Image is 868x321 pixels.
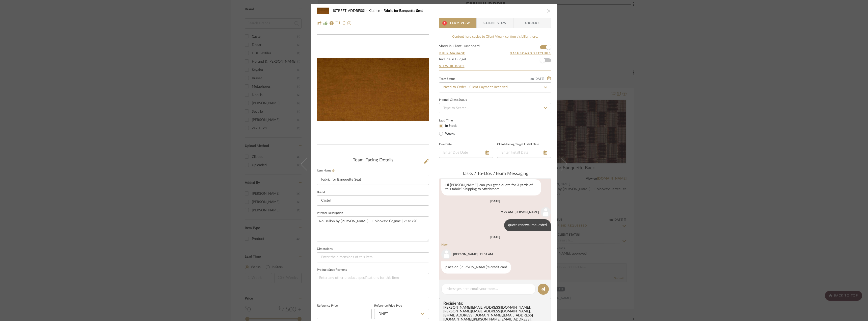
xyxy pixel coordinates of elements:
[317,212,343,214] label: Internal Description
[317,248,333,250] label: Dimensions
[462,171,495,176] span: Tasks / To-Dos /
[441,261,511,274] div: place on [PERSON_NAME]'s credit card
[439,118,465,123] label: Lead Time
[317,58,429,121] div: 0
[520,18,545,28] span: Orders
[514,210,539,214] div: [PERSON_NAME]
[439,171,551,177] div: team Messaging
[439,148,493,158] input: Enter Due Date
[483,18,507,28] span: Client View
[443,301,549,306] span: Recipients:
[541,207,551,217] img: user_avatar.png
[317,191,325,194] label: Brand
[534,77,545,81] span: [DATE]
[317,305,338,307] label: Reference Price
[509,51,551,56] button: Dashboard Settings
[439,123,465,137] mat-radio-group: Select item type
[504,219,551,231] div: quote renewal requested
[439,243,553,247] div: New
[439,82,551,92] input: Type to Search…
[530,77,534,80] span: on
[374,305,402,307] label: Reference Price Type
[479,252,493,257] div: 11:01 AM
[547,9,551,13] button: close
[444,132,455,136] label: Weeks
[450,18,470,28] span: Team View
[497,148,551,158] input: Enter Install Date
[490,200,500,203] div: [DATE]
[439,99,467,101] div: Internal Client Status
[368,9,384,13] span: Kitchen
[333,9,368,13] span: [STREET_ADDRESS]
[444,124,457,128] label: In Stock
[490,235,500,239] div: [DATE]
[439,143,452,146] label: Due Date
[453,252,478,257] div: [PERSON_NAME]
[317,6,329,16] img: 3b6963e8-23af-4a6c-b4a6-b506484e688e_48x40.jpg
[317,269,347,271] label: Product Specifications
[501,210,513,214] div: 9:29 AM
[317,252,429,262] input: Enter the dimensions of this item
[441,179,541,195] div: Hi [PERSON_NAME], can you get a quote for 3 yards of this fabric? Shipping to Stitchroom
[439,78,455,80] div: Team Status
[439,34,551,39] div: Content here copies to Client View - confirm visibility there.
[442,21,447,26] span: 1
[317,195,429,206] input: Enter Brand
[384,9,423,13] span: Fabric for Banquette Seat
[317,58,429,121] img: 3b6963e8-23af-4a6c-b4a6-b506484e688e_436x436.jpg
[497,143,539,146] label: Client-Facing Target Install Date
[439,103,551,113] input: Type to Search…
[317,175,429,185] input: Enter Item Name
[439,51,466,56] button: Bulk Manage
[317,158,429,163] div: Team-Facing Details
[439,64,551,68] a: View Budget
[441,249,451,259] img: user_avatar.png
[317,168,335,173] label: Item Name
